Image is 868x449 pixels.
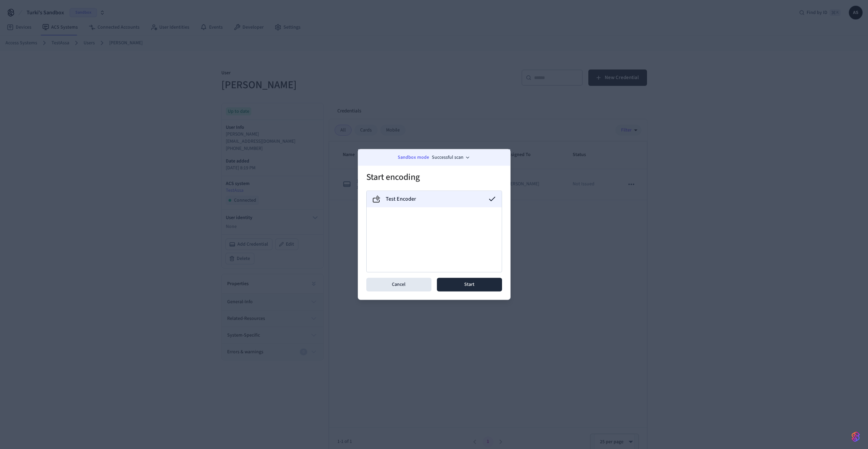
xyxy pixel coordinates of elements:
button: Successful scan [429,154,470,161]
p: Sandbox mode [398,154,429,161]
img: SeamLogoGradient.69752ec5.svg [852,431,860,442]
label: Test Encoder [386,195,416,203]
button: Start [437,278,502,292]
h2: Start encoding [366,168,488,188]
button: Cancel [366,278,431,292]
button: Successful scan [432,154,470,161]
